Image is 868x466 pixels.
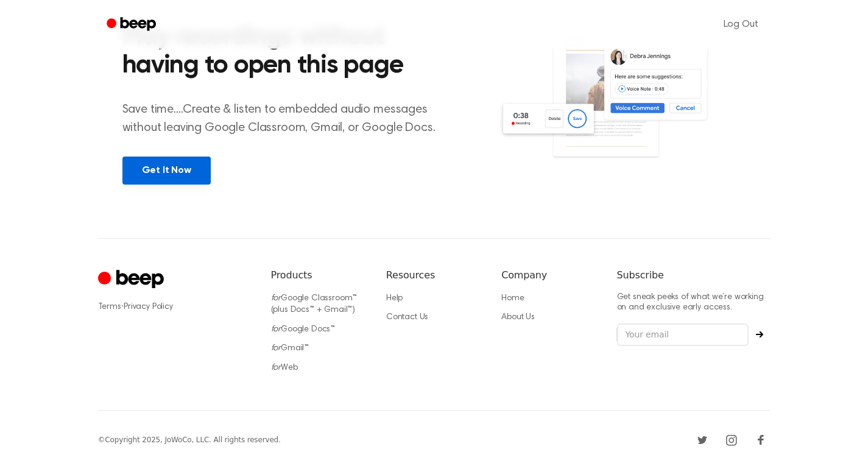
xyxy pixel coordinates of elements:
a: forWeb [271,364,298,372]
i: for [271,325,281,334]
p: Get sneak peeks of what we’re working on and exclusive early access. [617,292,771,314]
i: for [271,364,281,372]
img: Voice Comments on Docs and Recording Widget [499,19,746,183]
i: for [271,344,281,353]
a: Terms [98,303,121,311]
h6: Company [501,268,597,283]
a: Get It Now [122,157,211,185]
a: About Us [501,313,535,322]
input: Your email [617,323,749,347]
a: forGoogle Classroom™ (plus Docs™ + Gmail™) [271,294,358,315]
h6: Resources [386,268,482,283]
i: for [271,294,281,303]
a: forGoogle Docs™ [271,325,336,334]
h6: Products [271,268,367,283]
div: © Copyright 2025, JoWoCo, LLC. All rights reserved. [98,434,281,445]
a: Facebook [751,430,771,450]
h2: Play recordings without having to open this page [122,23,451,81]
a: Home [501,294,524,303]
a: Help [386,294,403,303]
a: Beep [98,13,167,37]
a: Instagram [722,430,741,450]
a: Twitter [693,430,712,450]
h6: Subscribe [617,268,771,283]
button: Subscribe [749,331,771,338]
a: Cruip [98,268,167,292]
a: Log Out [711,10,771,39]
a: forGmail™ [271,344,309,353]
a: Contact Us [386,313,428,322]
a: Privacy Policy [124,303,173,311]
p: Save time....Create & listen to embedded audio messages without leaving Google Classroom, Gmail, ... [122,101,451,137]
div: · [98,301,252,313]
